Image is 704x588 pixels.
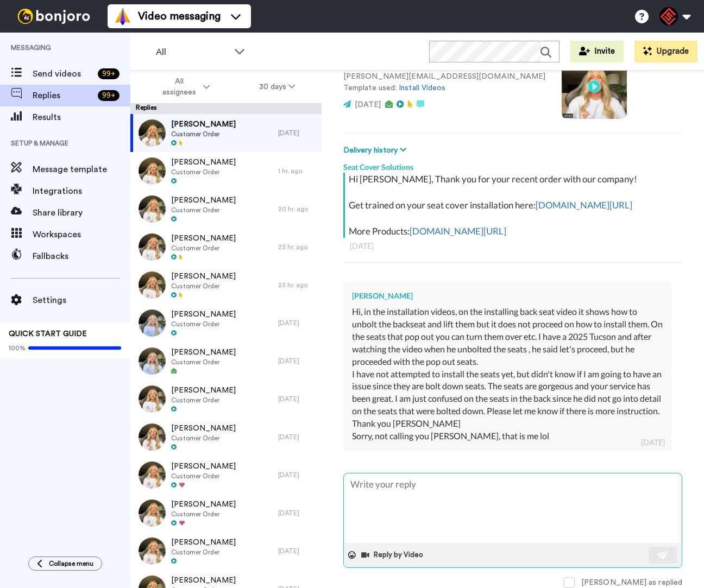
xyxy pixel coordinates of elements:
[278,129,316,137] div: [DATE]
[171,282,236,290] span: Customer Order
[171,320,236,328] span: Customer Order
[278,547,316,555] div: [DATE]
[139,423,166,451] img: ec6d6bee-10c4-4109-a19a-f4a3591eb26e-thumb.jpg
[570,41,624,62] button: Invite
[138,9,221,24] span: Video messaging
[278,319,316,327] div: [DATE]
[171,461,236,472] span: [PERSON_NAME]
[235,77,320,97] button: 30 days
[130,152,322,190] a: [PERSON_NAME]Customer Order1 hr. ago
[171,130,236,138] span: Customer Order
[171,309,236,320] span: [PERSON_NAME]
[130,190,322,228] a: [PERSON_NAME]Customer Order20 hr. ago
[171,396,236,404] span: Customer Order
[33,111,130,124] span: Results
[139,461,166,489] img: 90a76957-fc76-406e-a1f6-d7d960b8ee2b-thumb.jpg
[171,472,236,480] span: Customer Order
[278,471,316,479] div: [DATE]
[33,163,130,176] span: Message template
[278,205,316,213] div: 20 hr. ago
[581,577,682,588] div: [PERSON_NAME] as replied
[130,456,322,494] a: [PERSON_NAME]Customer Order[DATE]
[350,241,676,251] div: [DATE]
[343,71,545,94] p: [PERSON_NAME][EMAIL_ADDRESS][DOMAIN_NAME] Template used:
[33,250,130,263] span: Fallbacks
[98,68,120,79] div: 99 +
[33,206,130,219] span: Share library
[130,494,322,532] a: [PERSON_NAME]Customer Order[DATE]
[171,510,236,519] span: Customer Order
[139,119,166,147] img: b57aca97-74ef-474d-9708-d75dca591c50-thumb.jpg
[657,551,669,559] img: send-white.svg
[130,228,322,266] a: [PERSON_NAME]Customer Order23 hr. ago
[98,90,120,101] div: 99 +
[171,548,236,557] span: Customer Order
[171,423,236,434] span: [PERSON_NAME]
[171,119,236,130] span: [PERSON_NAME]
[278,395,316,403] div: [DATE]
[278,167,316,175] div: 1 hr. ago
[352,306,663,368] div: Hi, in the installation videos, on the installing back seat video it shows how to unbolt the back...
[33,89,93,102] span: Replies
[343,156,682,173] div: Seat Cover Solutions
[343,144,410,156] button: Delivery history
[33,185,130,198] span: Integrations
[171,233,236,244] span: [PERSON_NAME]
[399,84,445,92] a: Install Videos
[171,537,236,548] span: [PERSON_NAME]
[139,195,166,223] img: 05d476df-1321-432e-b90d-c2a64f7b0e38-thumb.jpg
[28,557,102,571] button: Collapse menu
[410,225,506,237] a: [DOMAIN_NAME][URL]
[349,173,680,238] div: Hi [PERSON_NAME], Thank you for your recent order with our company! Get trained on your seat cove...
[171,575,236,586] span: [PERSON_NAME]
[352,368,663,430] div: I have not attempted to install the seats yet, but didn't know if I am going to have an issue sin...
[130,342,322,380] a: [PERSON_NAME]Customer Order[DATE]
[130,114,322,152] a: [PERSON_NAME]Customer Order[DATE]
[278,243,316,251] div: 23 hr. ago
[130,103,322,114] div: Replies
[33,67,93,80] span: Send videos
[634,41,697,62] button: Upgrade
[139,538,166,565] img: 89dcf774-2898-4a8e-a888-7c9fa961d07f-thumb.jpg
[171,157,236,168] span: [PERSON_NAME]
[114,8,131,25] img: vm-color.svg
[171,434,236,442] span: Customer Order
[133,72,235,102] button: All assignees
[352,290,663,301] div: [PERSON_NAME]
[130,380,322,418] a: [PERSON_NAME]Customer Order[DATE]
[9,330,87,338] span: QUICK START GUIDE
[171,195,236,206] span: [PERSON_NAME]
[33,228,130,241] span: Workspaces
[171,347,236,358] span: [PERSON_NAME]
[130,418,322,456] a: [PERSON_NAME]Customer Order[DATE]
[171,499,236,510] span: [PERSON_NAME]
[9,344,26,352] span: 100%
[156,46,229,59] span: All
[641,437,665,448] div: [DATE]
[139,271,166,299] img: 71460086-13d0-4ea7-8f99-ec4169d5911f-thumb.jpg
[171,168,236,176] span: Customer Order
[139,157,166,185] img: 49b67f77-ea4d-4881-9a85-cef0b4273f68-thumb.jpg
[139,309,166,337] img: e1282bac-9ce8-4f18-8f4c-6da92a1501c7-thumb.jpg
[171,206,236,214] span: Customer Order
[171,385,236,396] span: [PERSON_NAME]
[139,233,166,261] img: 94d000a7-9dff-4b74-a3b8-681083a5e477-thumb.jpg
[278,509,316,517] div: [DATE]
[171,244,236,252] span: Customer Order
[49,559,93,568] span: Collapse menu
[139,500,166,527] img: f8a2bb44-0c62-4a93-b088-f9d16d2b3523-thumb.jpg
[13,9,95,24] img: bj-logo-header-white.svg
[360,547,426,563] button: Reply by Video
[171,271,236,282] span: [PERSON_NAME]
[352,430,663,442] div: Sorry, not calling you [PERSON_NAME], that is me lol
[157,76,201,98] span: All assignees
[33,294,130,307] span: Settings
[139,385,166,413] img: 89d5d4df-7ea6-4d46-a9db-72cb097bfedb-thumb.jpg
[536,199,632,211] a: [DOMAIN_NAME][URL]
[171,358,236,366] span: Customer Order
[130,532,322,570] a: [PERSON_NAME]Customer Order[DATE]
[355,101,381,109] span: [DATE]
[139,347,166,375] img: 5158ef29-e9e4-46ad-ac3d-b8a4026ac1f4-thumb.jpg
[130,266,322,304] a: [PERSON_NAME]Customer Order23 hr. ago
